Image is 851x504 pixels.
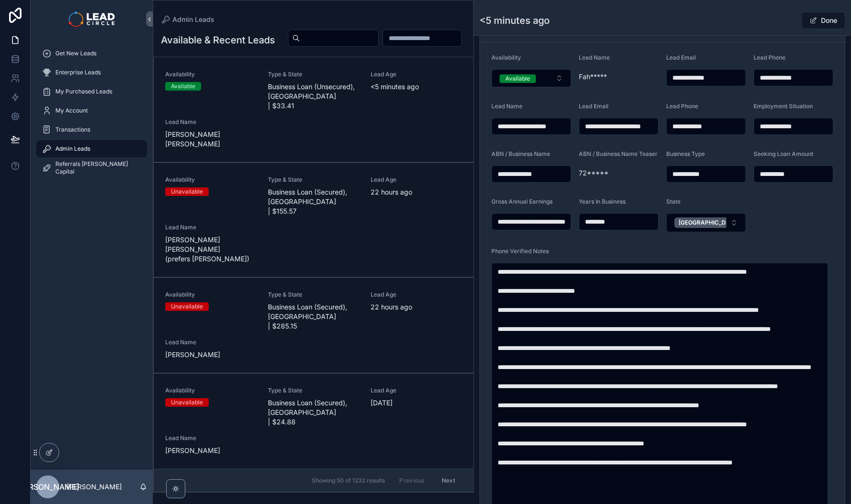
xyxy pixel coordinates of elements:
[491,69,571,87] button: Select Button
[579,103,608,110] span: Lead Email
[491,247,549,255] span: Phone Verified Notes
[55,69,101,76] span: Enterprise Leads
[165,434,256,442] span: Lead Name
[371,71,462,78] span: Lead Age
[36,64,147,81] a: Enterprise Leads
[679,219,739,226] span: [GEOGRAPHIC_DATA]
[161,15,214,24] a: Admin Leads
[55,160,138,175] span: Referrals [PERSON_NAME] Capital
[674,217,753,228] button: Unselect 11
[801,12,845,29] button: Done
[371,398,462,408] span: [DATE]
[55,145,90,153] span: Admin Leads
[67,482,122,492] p: [PERSON_NAME]
[165,387,256,394] span: Availability
[55,107,88,114] span: My Account
[36,140,147,157] a: Admin Leads
[165,176,256,184] span: Availability
[666,103,698,110] span: Lead Phone
[165,130,256,149] span: [PERSON_NAME] [PERSON_NAME]
[666,213,746,232] button: Select Button
[172,15,214,24] span: Admin Leads
[268,82,359,111] span: Business Loan (Unsecured), [GEOGRAPHIC_DATA] | $33.41
[36,45,147,62] a: Get New Leads
[579,198,626,205] span: Years In Business
[165,118,256,126] span: Lead Name
[16,481,79,493] span: [PERSON_NAME]
[165,339,256,346] span: Lead Name
[579,150,658,157] span: ABN / Business Name Teaser
[579,54,610,61] span: Lead Name
[754,150,813,157] span: Seeking Loan Amount
[268,187,359,216] span: Business Loan (Secured), [GEOGRAPHIC_DATA] | $155.57
[31,38,153,189] div: scrollable content
[154,163,473,278] a: AvailabilityUnavailableType & StateBusiness Loan (Secured), [GEOGRAPHIC_DATA] | $155.57Lead Age22...
[666,54,696,61] span: Lead Email
[754,103,813,110] span: Employment Situation
[171,302,203,311] div: Unavailable
[36,121,147,138] a: Transactions
[268,387,359,394] span: Type & State
[69,11,114,27] img: App logo
[371,387,462,394] span: Lead Age
[268,176,359,184] span: Type & State
[491,150,550,157] span: ABN / Business Name
[55,50,96,57] span: Get New Leads
[268,398,359,427] span: Business Loan (Secured), [GEOGRAPHIC_DATA] | $24.88
[371,302,462,312] span: 22 hours ago
[371,176,462,184] span: Lead Age
[666,150,705,157] span: Business Type
[165,224,256,231] span: Lead Name
[268,71,359,78] span: Type & State
[491,54,521,61] span: Availability
[371,291,462,298] span: Lead Age
[505,74,530,83] div: Available
[36,83,147,100] a: My Purchased Leads
[171,82,195,91] div: Available
[55,88,112,95] span: My Purchased Leads
[312,477,385,484] span: Showing 50 of 1232 results
[171,187,203,196] div: Unavailable
[479,14,550,27] h1: <5 minutes ago
[165,235,256,264] span: [PERSON_NAME] [PERSON_NAME] (prefers [PERSON_NAME])
[371,187,462,197] span: 22 hours ago
[171,398,203,407] div: Unavailable
[154,57,473,163] a: AvailabilityAvailableType & StateBusiness Loan (Unsecured), [GEOGRAPHIC_DATA] | $33.41Lead Age<5 ...
[36,102,147,119] a: My Account
[36,159,147,176] a: Referrals [PERSON_NAME] Capital
[165,350,256,360] span: [PERSON_NAME]
[371,82,462,92] span: <5 minutes ago
[165,446,256,455] span: [PERSON_NAME]
[491,198,553,205] span: Gross Annual Earnings
[491,103,522,110] span: Lead Name
[55,126,90,134] span: Transactions
[165,71,256,78] span: Availability
[154,373,473,469] a: AvailabilityUnavailableType & StateBusiness Loan (Secured), [GEOGRAPHIC_DATA] | $24.88Lead Age[DA...
[268,291,359,298] span: Type & State
[268,302,359,331] span: Business Loan (Secured), [GEOGRAPHIC_DATA] | $285.15
[754,54,786,61] span: Lead Phone
[154,278,473,373] a: AvailabilityUnavailableType & StateBusiness Loan (Secured), [GEOGRAPHIC_DATA] | $285.15Lead Age22...
[165,291,256,298] span: Availability
[161,33,275,47] h1: Available & Recent Leads
[666,198,681,205] span: State
[435,473,462,488] button: Next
